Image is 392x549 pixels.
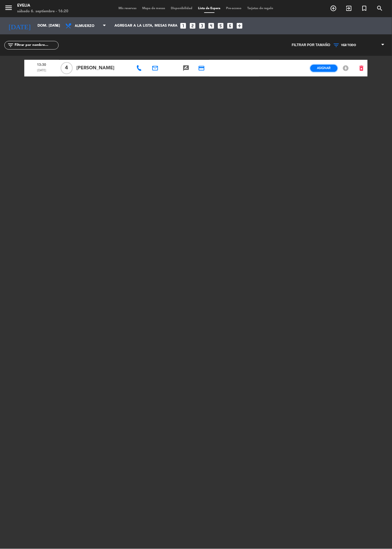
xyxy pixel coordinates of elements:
[140,7,168,10] span: Mapa de mesas
[341,64,351,72] button: offline_bolt
[292,42,330,48] span: Filtrar por tamaño
[342,65,349,72] i: offline_bolt
[310,65,338,72] button: Asignar
[245,7,276,10] span: Tarjetas de regalo
[183,65,189,72] i: rate_review
[17,9,68,14] div: sábado 6. septiembre - 16:20
[227,22,234,29] i: looks_6
[189,22,196,29] i: looks_two
[217,22,225,29] i: looks_5
[377,5,383,12] i: search
[168,7,195,10] span: Disponibilidad
[76,64,130,72] span: [PERSON_NAME]
[358,65,365,72] i: delete_forever
[341,44,356,47] span: VER TODO
[152,65,159,72] i: email
[26,61,57,68] span: 13:30
[4,19,35,32] i: [DATE]
[114,24,177,28] span: Agregar a la lista, mesas para
[4,3,13,14] button: menu
[208,22,215,29] i: looks_4
[356,63,368,73] button: delete_forever
[195,7,223,10] span: Lista de Espera
[361,5,368,12] i: turned_in_not
[61,62,73,74] span: 4
[317,66,331,70] span: Asignar
[198,22,206,29] i: looks_3
[53,22,60,29] i: arrow_drop_down
[236,22,243,29] i: add_box
[198,65,205,72] i: credit_card
[26,68,57,76] span: [DATE]
[75,21,102,32] span: Almuerzo
[223,7,245,10] span: Pre-acceso
[4,3,13,12] i: menu
[346,5,353,12] i: exit_to_app
[116,7,140,10] span: Mis reservas
[14,42,58,48] input: Filtrar por nombre...
[7,42,14,49] i: filter_list
[17,3,68,9] div: Evelia
[330,5,337,12] i: add_circle_outline
[179,22,187,29] i: looks_one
